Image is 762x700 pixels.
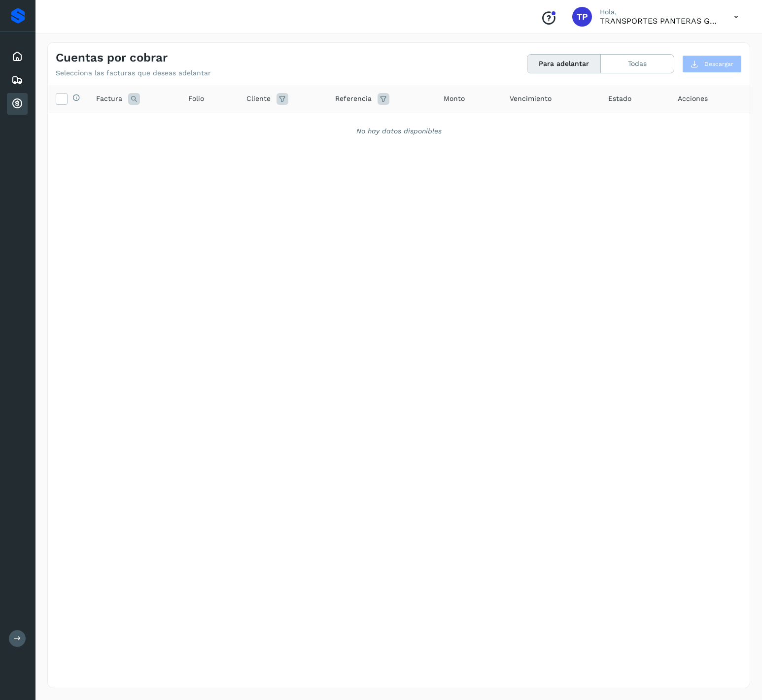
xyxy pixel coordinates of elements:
div: No hay datos disponibles [61,126,737,136]
div: Embarques [7,69,28,91]
span: Referencia [335,94,372,104]
button: Para adelantar [527,55,601,73]
span: Descargar [704,60,733,68]
button: Descargar [682,55,742,73]
span: Cliente [246,94,271,104]
div: Cuentas por cobrar [7,93,28,115]
span: Vencimiento [510,94,552,104]
p: Selecciona las facturas que deseas adelantar [56,69,211,77]
div: Inicio [7,46,28,67]
span: Factura [96,94,122,104]
p: TRANSPORTES PANTERAS GAPO S.A. DE C.V. [600,16,718,26]
span: Estado [608,94,631,104]
button: Todas [601,55,674,73]
span: Acciones [678,94,708,104]
span: Folio [188,94,204,104]
span: Monto [444,94,465,104]
h4: Cuentas por cobrar [56,51,168,65]
p: Hola, [600,8,718,16]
